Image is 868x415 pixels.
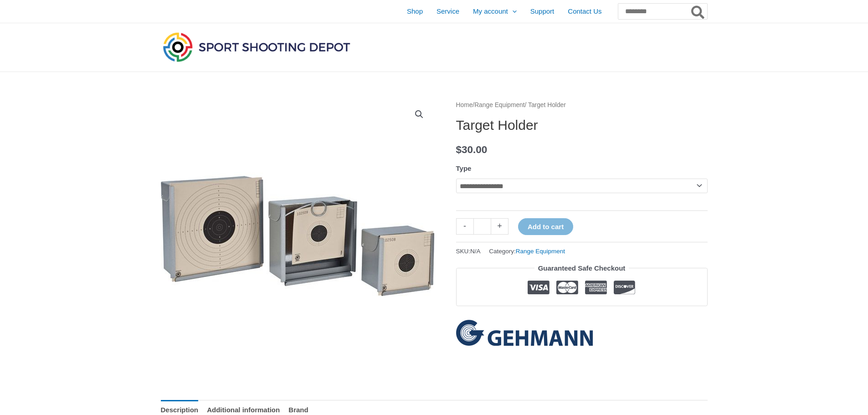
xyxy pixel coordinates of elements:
[411,106,427,123] a: View full-screen image gallery
[473,218,491,234] input: Product quantity
[474,102,524,108] a: Range Equipment
[456,144,488,155] bdi: 30.00
[161,30,352,64] img: Sport Shooting Depot
[518,218,573,235] button: Add to cart
[456,99,708,111] nav: Breadcrumb
[161,99,434,373] img: Target Holder
[516,248,565,255] a: Range Equipment
[456,218,473,234] a: -
[534,262,629,275] legend: Guaranteed Safe Checkout
[456,320,593,346] a: Gehmann
[456,144,462,155] span: $
[489,246,565,257] span: Category:
[491,218,508,234] a: +
[470,248,481,255] span: N/A
[456,102,473,108] a: Home
[456,164,472,172] label: Type
[689,4,707,19] button: Search
[456,246,481,257] span: SKU:
[456,117,708,133] h1: Target Holder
